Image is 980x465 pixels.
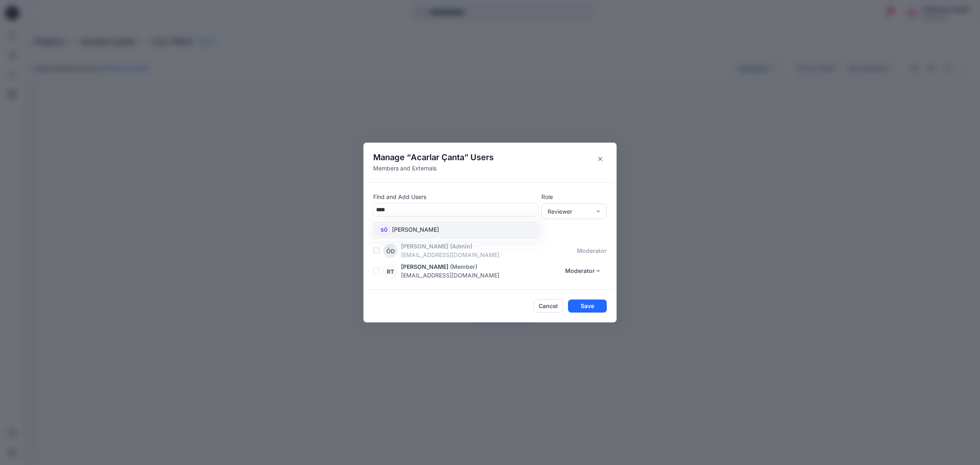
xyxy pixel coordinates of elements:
[594,152,607,165] button: Close
[577,246,607,255] p: moderator
[401,262,448,271] p: [PERSON_NAME]
[373,192,538,201] p: Find and Add Users
[450,242,472,250] p: (Admin)
[533,300,563,313] button: Cancel
[383,244,398,258] div: ÖD
[401,250,577,259] p: [EMAIL_ADDRESS][DOMAIN_NAME]
[373,152,494,162] h4: Manage “ ” Users
[392,225,439,236] p: [PERSON_NAME]
[373,164,494,172] p: Members and Externals
[568,300,607,313] button: Save
[541,192,607,201] p: Role
[401,271,560,279] p: [EMAIL_ADDRESS][DOMAIN_NAME]
[378,224,390,236] div: SÖ
[450,262,477,271] p: (Member)
[401,242,448,250] p: [PERSON_NAME]
[560,264,607,277] button: Moderator
[411,152,464,162] span: Acarlar Çanta
[383,264,398,279] div: RT
[548,207,591,216] div: Reviewer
